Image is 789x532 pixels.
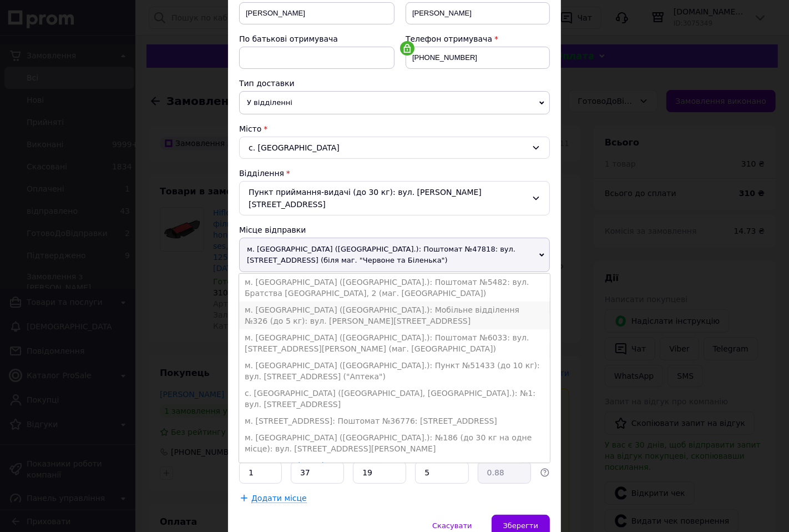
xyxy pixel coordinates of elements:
span: Зберегти [503,521,538,530]
li: м. [GEOGRAPHIC_DATA] ([GEOGRAPHIC_DATA].): Пункт №51433 (до 10 кг): вул. [STREET_ADDRESS] ("Аптека") [239,357,550,385]
li: с. [GEOGRAPHIC_DATA] ([GEOGRAPHIC_DATA], [GEOGRAPHIC_DATA].): №1: вул. [STREET_ADDRESS] [239,385,550,413]
span: м. [GEOGRAPHIC_DATA] ([GEOGRAPHIC_DATA].): Поштомат №47818: вул. [STREET_ADDRESS] (біля маг. "Чер... [239,238,550,272]
li: м. [STREET_ADDRESS]: Поштомат №36776: [STREET_ADDRESS] [239,413,550,429]
span: У відділенні [239,91,550,114]
li: м. [GEOGRAPHIC_DATA] ([GEOGRAPHIC_DATA].): Поштомат №6033: вул. [STREET_ADDRESS][PERSON_NAME] (ма... [239,329,550,357]
div: с. [GEOGRAPHIC_DATA] [239,137,550,159]
span: Місце відправки [239,225,306,234]
li: м. [GEOGRAPHIC_DATA] ([GEOGRAPHIC_DATA].): Мобільне відділення №326 (до 5 кг): вул. [PERSON_NAME]... [239,302,550,329]
li: м. [GEOGRAPHIC_DATA] ([GEOGRAPHIC_DATA].): Поштомат №5482: вул. Братства [GEOGRAPHIC_DATA], 2 (ма... [239,274,550,302]
span: По батькові отримувача [239,34,338,43]
span: Додати місце [251,494,307,503]
div: Пункт приймання-видачі (до 30 кг): вул. [PERSON_NAME][STREET_ADDRESS] [239,181,550,215]
li: м. [GEOGRAPHIC_DATA] ([GEOGRAPHIC_DATA].): №186 (до 30 кг на одне місце): вул. [STREET_ADDRESS][P... [239,429,550,457]
span: Телефон отримувача [406,34,492,43]
input: +380 [406,47,550,69]
div: Місто [239,123,550,134]
div: Відділення [239,168,550,179]
a: Додати ще місце відправки [245,461,358,470]
span: Тип доставки [239,79,295,88]
span: Скасувати [432,521,472,530]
